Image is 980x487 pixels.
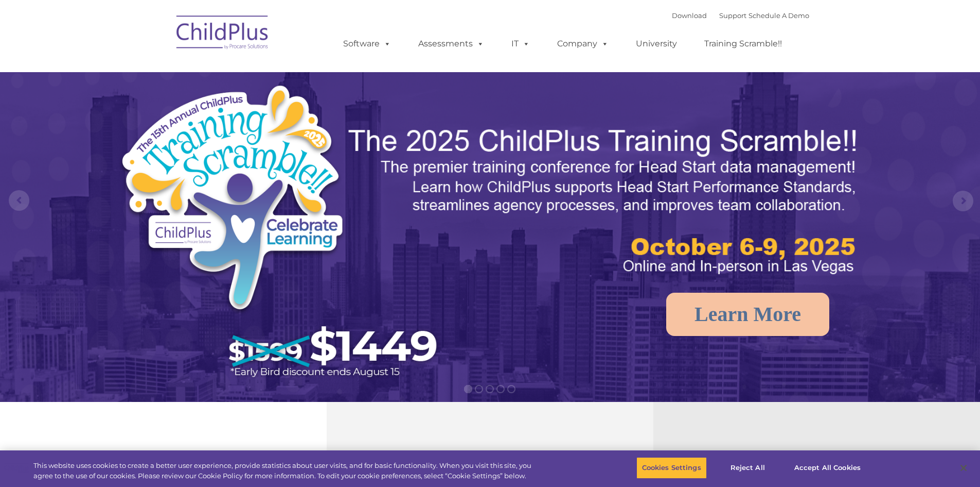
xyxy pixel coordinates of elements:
[171,8,274,60] img: ChildPlus by Procare Solutions
[143,110,187,118] span: Phone number
[694,33,792,54] a: Training Scramble!!
[666,293,829,336] a: Learn More
[749,11,809,20] a: Schedule A Demo
[789,457,866,479] button: Accept All Cookies
[952,457,975,479] button: Close
[626,33,687,54] a: University
[143,68,174,76] span: Last name
[672,11,809,20] font: |
[716,457,780,479] button: Reject All
[719,11,746,20] a: Support
[501,33,540,54] a: IT
[672,11,707,20] a: Download
[33,461,539,481] div: This website uses cookies to create a better user experience, provide statistics about user visit...
[547,33,619,54] a: Company
[636,457,707,479] button: Cookies Settings
[408,33,494,54] a: Assessments
[333,33,401,54] a: Software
